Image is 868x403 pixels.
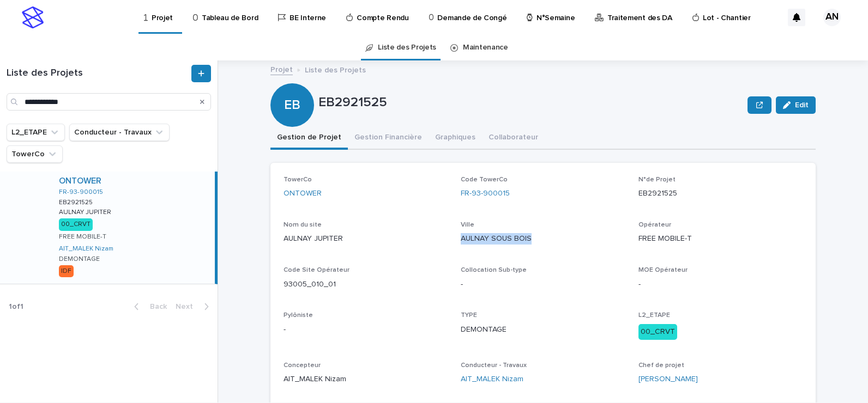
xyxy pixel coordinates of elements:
span: Concepteur [284,362,321,369]
button: Gestion Financière [348,127,429,150]
img: stacker-logo-s-only.png [22,7,44,28]
button: Next [171,302,218,312]
p: AULNAY JUPITER [284,233,448,245]
span: Chef de projet [638,362,684,369]
a: [PERSON_NAME] [638,374,698,385]
div: EB [270,53,314,113]
span: TowerCo [284,176,312,183]
p: DEMONTAGE [461,324,625,335]
a: Maintenance [463,35,508,60]
div: 00_CRVT [638,324,677,340]
p: - [284,324,448,335]
p: EB2921525 [318,95,743,111]
a: AIT_MALEK Nizam [461,374,523,385]
p: AULNAY SOUS BOIS [461,233,625,245]
div: AN [823,9,841,26]
span: MOE Opérateur [638,267,688,273]
button: L2_ETAPE [7,124,65,141]
p: AIT_MALEK Nizam [284,374,448,385]
span: Collocation Sub-type [461,267,527,273]
input: Search [7,93,211,111]
p: 93005_010_01 [284,279,448,290]
button: Conducteur - Travaux [69,124,170,141]
button: Edit [776,96,816,114]
button: Gestion de Projet [270,127,348,150]
span: Code Site Opérateur [284,267,349,273]
span: Edit [795,101,809,109]
a: ONTOWER [284,188,322,199]
button: Back [125,302,171,312]
button: Graphiques [429,127,482,150]
p: - [461,279,625,290]
div: 00_CRVT [59,218,93,230]
p: Liste des Projets [305,63,366,75]
p: DEMONTAGE [59,255,100,263]
span: Opérateur [638,222,671,228]
span: Nom du site [284,222,322,228]
span: Ville [461,222,474,228]
a: Liste des Projets [378,35,436,60]
span: Conducteur - Travaux [461,362,527,369]
p: - [638,279,803,290]
span: N°de Projet [638,176,676,183]
p: AULNAY JUPITER [59,206,113,216]
p: FREE MOBILE-T [59,233,106,241]
span: Next [176,303,200,310]
h1: Liste des Projets [7,68,189,80]
span: Code TowerCo [461,176,508,183]
span: L2_ETAPE [638,312,670,319]
p: FREE MOBILE-T [638,233,803,245]
span: TYPE [461,312,477,319]
span: Pylôniste [284,312,313,319]
button: TowerCo [7,145,63,163]
div: IDF [59,265,74,277]
span: Back [143,303,167,310]
p: EB2921525 [638,188,803,199]
a: AIT_MALEK Nizam [59,245,113,253]
p: EB2921525 [59,197,95,206]
a: Projet [270,63,293,75]
a: ONTOWER [59,176,101,186]
a: FR-93-900015 [59,188,103,196]
a: FR-93-900015 [461,188,510,199]
button: Collaborateur [482,127,545,150]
